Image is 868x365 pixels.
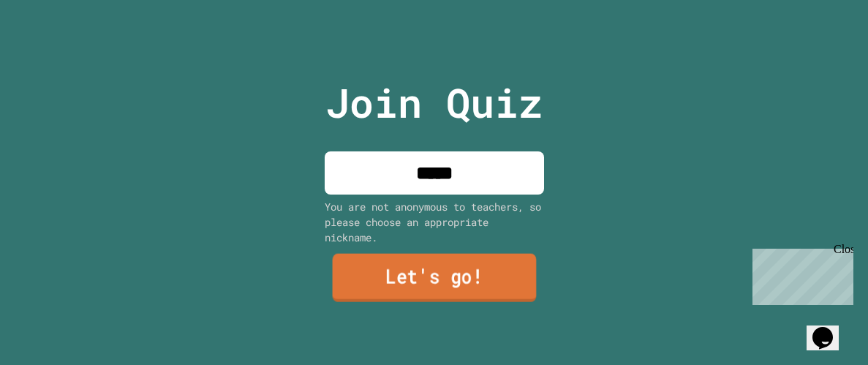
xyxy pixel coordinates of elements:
[325,199,544,245] div: You are not anonymous to teachers, so please choose an appropriate nickname.
[747,243,853,305] iframe: chat widget
[332,254,536,302] a: Let's go!
[6,6,101,93] div: Chat with us now!Close
[807,306,853,350] iframe: chat widget
[325,72,543,133] p: Join Quiz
